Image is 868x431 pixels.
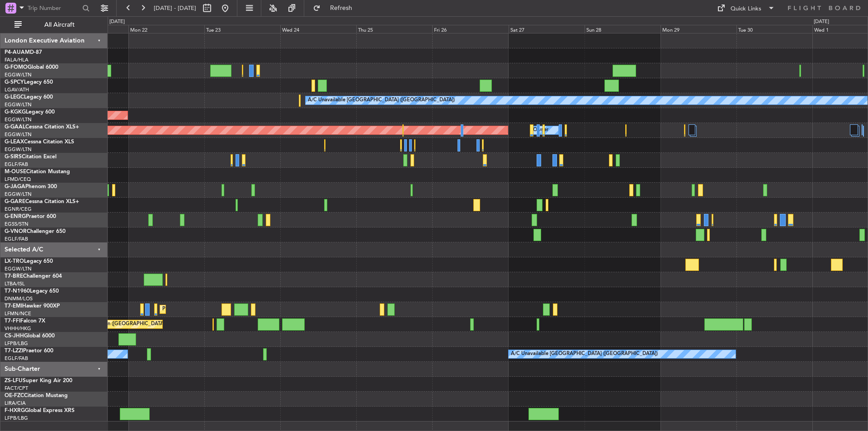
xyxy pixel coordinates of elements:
[24,22,95,28] span: All Aircraft
[309,1,363,15] button: Refresh
[5,169,70,175] a: M-OUSECitation Mustang
[5,65,58,70] a: G-FOMOGlobal 6000
[5,214,56,219] a: G-ENRGPraetor 600
[5,184,57,189] a: G-JAGAPhenom 300
[322,5,360,11] span: Refresh
[128,25,204,33] div: Mon 22
[5,289,59,294] a: T7-N1960Legacy 650
[5,408,25,413] span: F-HXRG
[509,25,585,33] div: Sat 27
[5,221,28,227] a: EGSS/STN
[28,1,80,15] input: Trip Number
[5,191,32,198] a: EGGW/LTN
[533,123,548,137] div: Owner
[5,146,32,153] a: EGGW/LTN
[5,154,22,160] span: G-SIRS
[5,124,79,130] a: G-GAALCessna Citation XLS+
[5,116,32,123] a: EGGW/LTN
[5,378,72,384] a: ZS-LFUSuper King Air 200
[5,274,62,279] a: T7-BREChallenger 604
[432,25,508,33] div: Fri 26
[5,184,25,189] span: G-JAGA
[585,25,660,33] div: Sun 28
[712,1,779,15] button: Quick Links
[5,236,28,242] a: EGLF/FAB
[5,289,30,294] span: T7-N1960
[5,206,32,213] a: EGNR/CEG
[736,25,812,33] div: Tue 30
[5,259,24,264] span: LX-TRO
[5,318,45,324] a: T7-FFIFalcon 7X
[5,176,31,183] a: LFMD/CEQ
[5,109,26,115] span: G-KGKG
[5,214,26,219] span: G-ENRG
[109,18,125,26] div: [DATE]
[5,274,23,279] span: T7-BRE
[5,86,29,93] a: LGAV/ATH
[280,25,356,33] div: Wed 24
[5,333,24,339] span: CS-JHH
[5,50,42,55] a: P4-AUAMD-87
[5,415,28,422] a: LFPB/LBG
[5,408,75,413] a: F-HXRGGlobal Express XRS
[731,5,761,14] div: Quick Links
[5,131,32,138] a: EGGW/LTN
[5,124,25,130] span: G-GAAL
[5,310,31,317] a: LFMN/NCE
[5,161,28,168] a: EGLF/FAB
[5,259,53,264] a: LX-TROLegacy 650
[5,71,32,78] a: EGGW/LTN
[308,94,455,107] div: A/C Unavailable [GEOGRAPHIC_DATA] ([GEOGRAPHIC_DATA])
[5,355,28,362] a: EGLF/FAB
[5,348,53,354] a: T7-LZZIPraetor 600
[10,18,98,32] button: All Aircraft
[5,333,55,339] a: CS-JHHGlobal 6000
[5,139,24,145] span: G-LEAX
[5,385,28,392] a: FACT/CPT
[814,18,829,26] div: [DATE]
[5,378,23,384] span: ZS-LFU
[5,295,33,302] a: DNMM/LOS
[5,400,26,407] a: LIRA/CIA
[5,393,68,398] a: OE-FZCCitation Mustang
[511,347,658,361] div: A/C Unavailable [GEOGRAPHIC_DATA] ([GEOGRAPHIC_DATA])
[5,154,57,160] a: G-SIRSCitation Excel
[5,340,28,347] a: LFPB/LBG
[5,229,66,234] a: G-VNORChallenger 650
[5,95,24,100] span: G-LEGC
[5,348,23,354] span: T7-LZZI
[5,280,25,287] a: LTBA/ISL
[204,25,280,33] div: Tue 23
[5,95,53,100] a: G-LEGCLegacy 600
[5,325,31,332] a: VHHH/HKG
[5,265,32,272] a: EGGW/LTN
[61,317,166,331] div: Planned Maint Tianjin ([GEOGRAPHIC_DATA])
[5,303,60,309] a: T7-EMIHawker 900XP
[5,169,26,175] span: M-OUSE
[5,303,22,309] span: T7-EMI
[5,199,79,204] a: G-GARECessna Citation XLS+
[5,109,55,115] a: G-KGKGLegacy 600
[162,303,249,316] div: Planned Maint [GEOGRAPHIC_DATA]
[5,199,25,204] span: G-GARE
[660,25,736,33] div: Mon 29
[5,80,53,85] a: G-SPCYLegacy 650
[5,50,25,55] span: P4-AUA
[5,393,24,398] span: OE-FZC
[5,229,27,234] span: G-VNOR
[5,318,20,324] span: T7-FFI
[356,25,432,33] div: Thu 25
[5,80,24,85] span: G-SPCY
[5,57,28,63] a: FALA/HLA
[154,4,196,12] span: [DATE] - [DATE]
[5,139,74,145] a: G-LEAXCessna Citation XLS
[5,101,32,108] a: EGGW/LTN
[5,65,28,70] span: G-FOMO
